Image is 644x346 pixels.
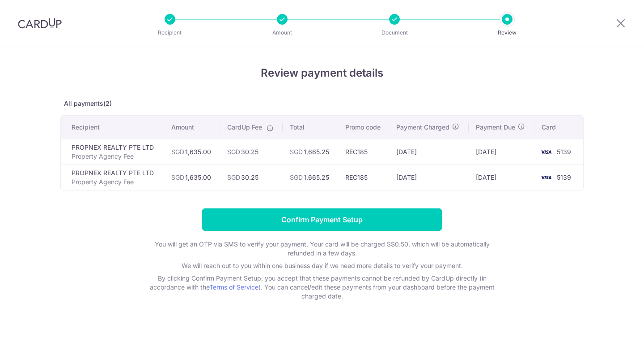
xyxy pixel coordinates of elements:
p: By clicking Confirm Payment Setup, you accept that these payments cannot be refunded by CardUp di... [143,274,501,301]
span: SGD [290,173,303,181]
p: Property Agency Fee [72,152,157,161]
p: All payments(2) [60,99,584,108]
th: Promo code [338,116,389,139]
span: SGD [227,148,240,156]
td: [DATE] [469,164,534,190]
span: 5139 [557,148,571,156]
span: SGD [290,148,303,156]
td: 30.25 [220,139,283,164]
img: CardUp [18,18,62,29]
td: 1,665.25 [283,164,338,190]
p: You will get an OTP via SMS to verify your payment. Your card will be charged S$0.50, which will ... [143,240,501,258]
td: [DATE] [389,139,469,164]
span: SGD [171,148,184,156]
img: <span class="translation_missing" title="translation missing: en.account_steps.new_confirm_form.b... [537,147,555,157]
a: Terms of Service [209,283,258,291]
p: Recipient [137,28,203,37]
th: Amount [164,116,220,139]
span: SGD [171,173,184,181]
span: SGD [227,173,240,181]
th: Total [283,116,338,139]
h4: Review payment details [60,65,584,81]
td: 1,635.00 [164,164,220,190]
p: Review [474,28,540,37]
td: 1,665.25 [283,139,338,164]
p: Document [361,28,428,37]
th: Card [534,116,583,139]
td: [DATE] [389,164,469,190]
span: Payment Due [476,123,515,132]
td: REC185 [338,164,389,190]
p: Amount [249,28,315,37]
input: Confirm Payment Setup [202,208,442,231]
span: 5139 [557,173,571,181]
td: 30.25 [220,164,283,190]
td: REC185 [338,139,389,164]
span: Payment Charged [396,123,449,132]
p: Property Agency Fee [72,177,157,186]
th: Recipient [61,116,164,139]
img: <span class="translation_missing" title="translation missing: en.account_steps.new_confirm_form.b... [537,172,555,183]
td: PROPNEX REALTY PTE LTD [61,164,164,190]
td: PROPNEX REALTY PTE LTD [61,139,164,164]
td: [DATE] [469,139,534,164]
p: We will reach out to you within one business day if we need more details to verify your payment. [143,261,501,270]
span: CardUp Fee [227,123,262,132]
td: 1,635.00 [164,139,220,164]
